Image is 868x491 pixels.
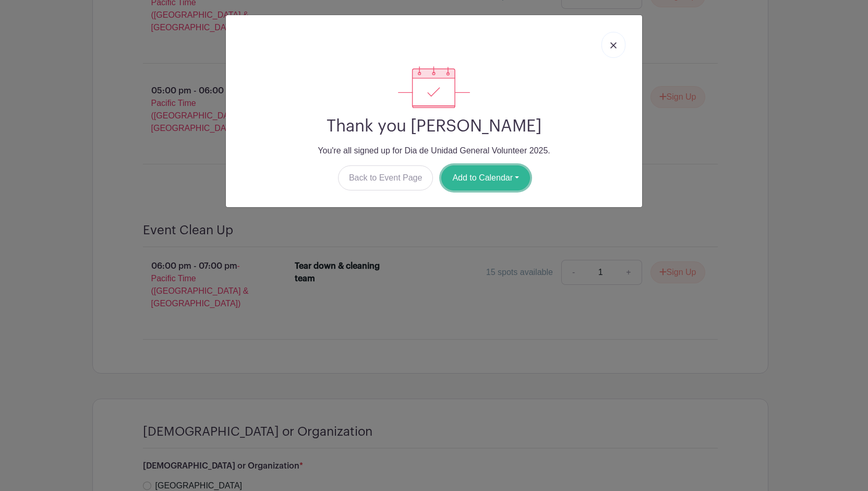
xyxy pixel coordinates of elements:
[234,145,634,157] p: You're all signed up for Dia de Unidad General Volunteer 2025.
[610,42,617,49] img: close_button-5f87c8562297e5c2d7936805f587ecaba9071eb48480494691a3f1689db116b3.svg
[398,66,470,108] img: signup_complete-c468d5dda3e2740ee63a24cb0ba0d3ce5d8a4ecd24259e683200fb1569d990c8.svg
[234,116,634,136] h2: Thank you [PERSON_NAME]
[441,165,530,190] button: Add to Calendar
[338,165,433,190] a: Back to Event Page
